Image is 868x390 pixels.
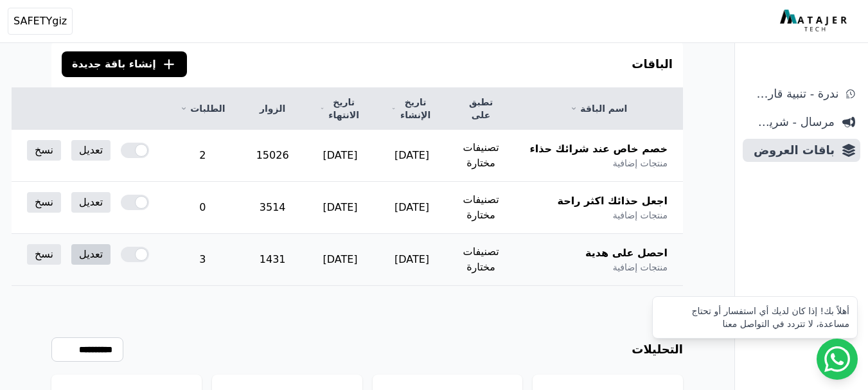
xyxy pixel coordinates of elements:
[376,182,447,234] td: [DATE]
[27,140,61,161] a: نسخ
[27,192,61,213] a: نسخ
[71,244,111,265] a: تعديل
[448,130,515,182] td: تصنيفات مختارة
[530,102,668,115] a: اسم الباقة
[164,182,240,234] td: 0
[164,234,240,286] td: 3
[613,209,668,222] span: منتجات إضافية
[748,141,835,159] span: باقات العروض
[748,85,838,103] span: ندرة - تنبية قارب علي النفاذ
[558,193,668,209] span: اجعل حذائك اكثر راحة
[613,157,668,170] span: منتجات إضافية
[72,57,156,72] span: إنشاء باقة جديدة
[632,341,683,359] h3: التحليلات
[241,234,305,286] td: 1431
[241,88,305,130] th: الزوار
[27,244,61,265] a: نسخ
[448,88,515,130] th: تطبق على
[448,182,515,234] td: تصنيفات مختارة
[748,113,835,131] span: مرسال - شريط دعاية
[71,140,111,161] a: تعديل
[376,234,447,286] td: [DATE]
[448,234,515,286] td: تصنيفات مختارة
[391,96,432,121] a: تاريخ الإنشاء
[8,8,73,35] button: SAFETYgiz
[62,51,187,77] button: إنشاء باقة جديدة
[13,13,67,29] span: SAFETYgiz
[305,234,376,286] td: [DATE]
[530,141,668,157] span: خصم خاص عند شرائك حذاء
[164,130,240,182] td: 2
[632,55,673,73] h3: الباقات
[780,10,850,33] img: MatajerTech Logo
[180,102,225,115] a: الطلبات
[585,245,668,261] span: احصل على هدية
[305,130,376,182] td: [DATE]
[241,130,305,182] td: 15026
[305,182,376,234] td: [DATE]
[241,182,305,234] td: 3514
[660,305,849,330] div: أهلاً بك! إذا كان لديك أي استفسار أو تحتاج مساعدة، لا تتردد في التواصل معنا
[71,192,111,213] a: تعديل
[613,261,668,274] span: منتجات إضافية
[320,96,361,121] a: تاريخ الانتهاء
[376,130,447,182] td: [DATE]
